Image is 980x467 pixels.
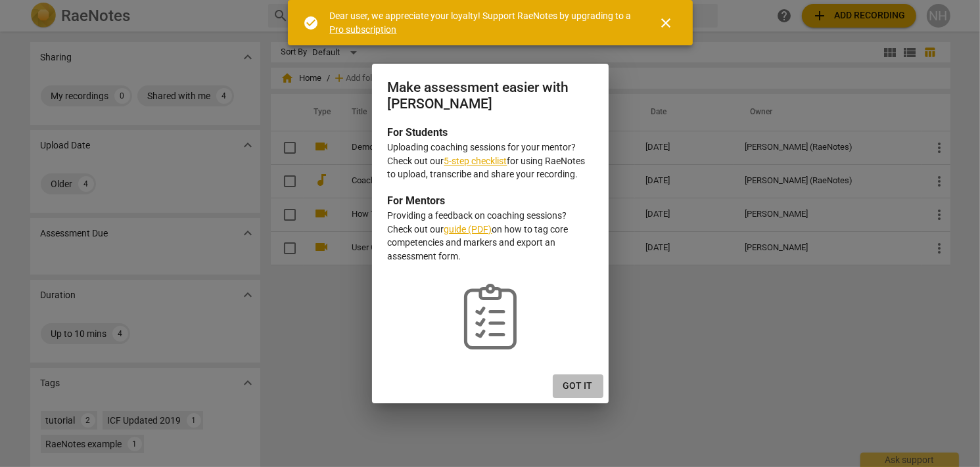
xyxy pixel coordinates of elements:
span: check_circle [304,15,319,31]
h2: Make assessment easier with [PERSON_NAME] [388,79,593,112]
a: guide (PDF) [444,224,492,234]
button: Got it [553,374,603,398]
button: Close [651,7,682,39]
div: Dear user, we appreciate your loyalty! Support RaeNotes by upgrading to a [330,9,635,36]
b: For Mentors [388,194,446,207]
b: For Students [388,126,448,139]
a: 5-step checklist [444,156,507,166]
p: Providing a feedback on coaching sessions? Check out our on how to tag core competencies and mark... [388,209,593,263]
a: Pro subscription [330,24,397,35]
span: close [659,15,674,31]
span: Got it [563,380,593,393]
p: Uploading coaching sessions for your mentor? Check out our for using RaeNotes to upload, transcri... [388,141,593,181]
